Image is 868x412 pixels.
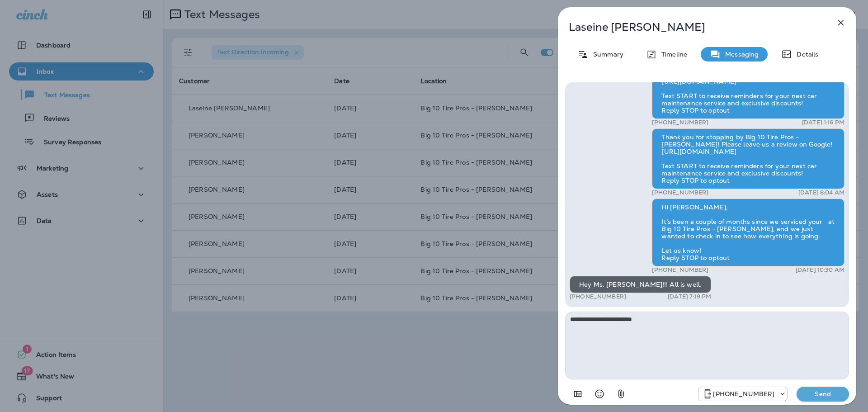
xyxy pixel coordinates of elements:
button: Send [797,387,849,401]
p: Laseine [PERSON_NAME] [569,21,816,33]
p: [PHONE_NUMBER] [652,119,708,126]
p: Summary [589,51,623,58]
div: Thank you for stopping by Big 10 Tire Pros - [PERSON_NAME]! Please leave us a review on Google! [... [652,58,844,119]
div: Hey Ms. [PERSON_NAME]!!! All is well. [570,276,711,293]
p: [PHONE_NUMBER] [652,189,708,196]
p: [PHONE_NUMBER] [713,390,774,398]
p: [DATE] 7:19 PM [668,293,711,300]
p: Timeline [657,51,687,58]
p: [PHONE_NUMBER] [570,293,626,300]
p: [DATE] 10:30 AM [796,266,844,274]
div: Thank you for stopping by Big 10 Tire Pros - [PERSON_NAME]! Please leave us a review on Google! [... [652,128,844,189]
p: [PHONE_NUMBER] [652,266,708,274]
p: Details [792,51,818,58]
p: Messaging [721,51,759,58]
p: Send [804,390,842,398]
p: [DATE] 1:16 PM [802,119,844,126]
button: Select an emoji [590,385,609,403]
p: [DATE] 8:04 AM [798,189,844,196]
div: +1 (601) 808-4206 [698,388,787,399]
div: Hi [PERSON_NAME], It’s been a couple of months since we serviced your at Big 10 Tire Pros - [PERS... [652,199,844,266]
button: Add in a premade template [569,385,587,403]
